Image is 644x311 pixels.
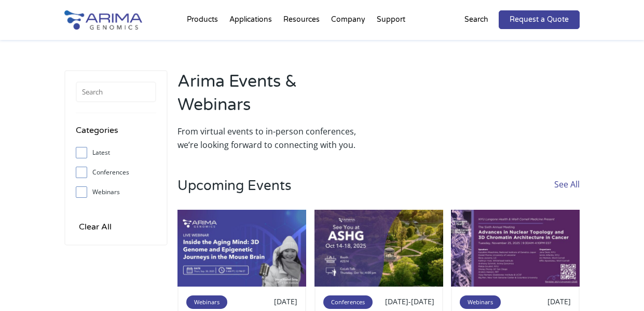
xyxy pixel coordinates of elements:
[76,184,156,200] label: Webinars
[177,125,373,152] p: From virtual events to in-person conferences, we’re looking forward to connecting with you.
[186,295,227,309] span: Webinars
[274,296,297,306] span: [DATE]
[499,10,580,29] a: Request a Quote
[177,178,291,210] h3: Upcoming Events
[177,210,306,287] img: Use-This-For-Webinar-Images-2-500x300.jpg
[460,295,501,309] span: Webinars
[323,295,373,309] span: Conferences
[547,296,571,306] span: [DATE]
[76,165,156,180] label: Conferences
[464,13,488,26] p: Search
[385,296,434,306] span: [DATE]-[DATE]
[314,210,443,287] img: ashg-2025-500x300.jpg
[451,210,580,287] img: NYU-X-Post-No-Agenda-500x300.jpg
[64,10,142,30] img: Arima-Genomics-logo
[177,70,373,125] h2: Arima Events & Webinars
[76,124,156,145] h4: Categories
[76,220,115,234] input: Clear All
[76,82,156,102] input: Search
[76,145,156,160] label: Latest
[554,178,580,210] a: See All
